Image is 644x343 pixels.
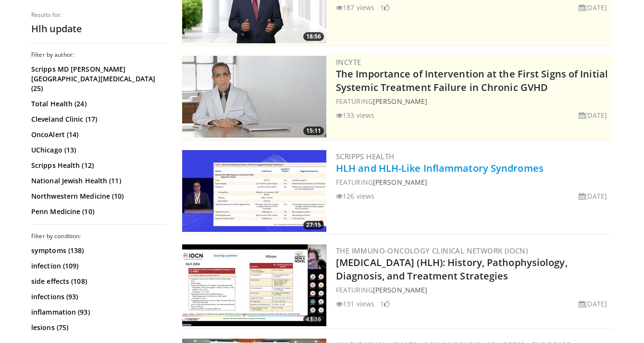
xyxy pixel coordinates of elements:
span: 43:36 [303,315,324,324]
a: The Importance of Intervention at the First Signs of Initial Systemic Treatment Failure in Chroni... [336,67,608,94]
div: FEATURING [336,177,611,187]
a: side effects (108) [31,277,163,286]
a: National Jewish Health (11) [31,176,163,186]
a: infections (93) [31,292,163,302]
span: 15:11 [303,127,324,135]
li: [DATE] [579,2,607,13]
img: 88e2f9a9-4f70-46c7-8591-41801acbaff7.300x170_q85_crop-smart_upscale.jpg [182,150,326,232]
a: inflammation (93) [31,307,163,317]
a: lesions (75) [31,323,163,332]
a: [MEDICAL_DATA] (HLH): History, Pathophysiology, Diagnosis, and Treatment Strategies [336,256,568,282]
img: 7bb7e22e-722f-422f-be94-104809fefb72.png.300x170_q85_crop-smart_upscale.png [182,56,326,138]
h3: Filter by condition: [31,232,166,240]
a: Northwestern Medicine (10) [31,191,163,201]
li: [DATE] [579,191,607,201]
a: symptoms (138) [31,246,163,255]
a: [PERSON_NAME] [373,97,427,106]
a: 43:36 [182,244,326,326]
li: [DATE] [579,110,607,120]
a: Scripps Health [336,152,395,161]
li: 131 views [336,299,374,309]
a: UChicago (13) [31,145,163,155]
span: 27:15 [303,221,324,229]
a: infection (109) [31,261,163,271]
a: [PERSON_NAME] [373,285,427,294]
a: Total Health (24) [31,99,163,109]
a: 27:15 [182,150,326,232]
a: Penn Medicine (10) [31,207,163,216]
h3: Filter by author: [31,51,166,59]
div: FEATURING [336,96,611,106]
h2: Hlh update [31,23,166,35]
li: 1 [380,299,390,309]
li: 1 [380,2,390,13]
a: HLH and HLH-Like Inflammatory Syndromes [336,162,544,175]
a: OncoAlert (14) [31,130,163,140]
p: Results for: [31,11,166,19]
li: 133 views [336,110,374,120]
li: [DATE] [579,299,607,309]
li: 187 views [336,2,374,13]
img: 953c6d22-4166-4035-9b0a-10ea3e35acfc.300x170_q85_crop-smart_upscale.jpg [182,244,326,326]
li: 126 views [336,191,374,201]
a: 15:11 [182,56,326,138]
a: Scripps Health (12) [31,161,163,170]
div: FEATURING [336,285,611,295]
a: Cleveland Clinic (17) [31,114,163,124]
span: 18:56 [303,32,324,41]
a: Scripps MD [PERSON_NAME][GEOGRAPHIC_DATA][MEDICAL_DATA] (25) [31,64,163,93]
a: The Immuno-Oncology Clinical Network (IOCN) [336,246,528,255]
a: Incyte [336,57,361,67]
a: [PERSON_NAME] [373,178,427,187]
